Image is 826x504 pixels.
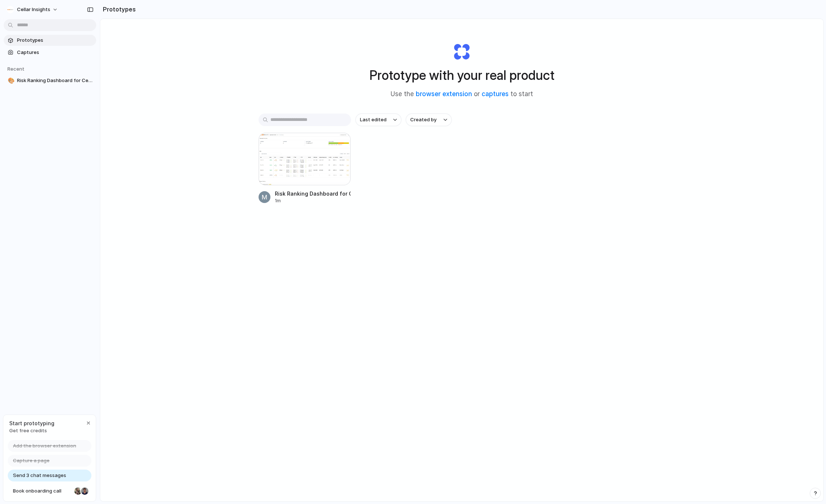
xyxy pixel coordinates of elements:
span: Start prototyping [9,419,54,427]
span: Send 3 chat messages [13,472,66,479]
a: captures [482,90,509,98]
span: Last edited [360,116,387,124]
div: 🎨 [8,77,13,85]
span: Use the or to start [391,89,533,99]
button: Last edited [355,114,401,126]
a: browser extension [416,90,472,98]
button: 🎨 [7,77,14,84]
a: Risk Ranking Dashboard for Cellar InsightsRisk Ranking Dashboard for Cellar Insights1m [259,133,351,204]
span: Risk Ranking Dashboard for Cellar Insights [17,77,93,84]
span: Cellar Insights [17,6,50,13]
a: Prototypes [4,35,96,46]
span: Captures [17,49,93,56]
button: Cellar Insights [4,4,62,16]
span: Prototypes [17,37,93,44]
a: Captures [4,47,96,58]
div: Christian Iacullo [80,487,89,495]
span: Created by [410,116,436,124]
a: 🎨Risk Ranking Dashboard for Cellar Insights [4,75,96,86]
span: Capture a page [13,457,50,464]
h1: Prototype with your real product [370,65,554,85]
a: Book onboarding call [8,485,91,497]
div: 1m [275,197,351,204]
h2: Prototypes [100,5,136,14]
span: Get free credits [9,427,54,434]
div: Nicole Kubica [74,487,82,495]
span: Book onboarding call [13,487,71,495]
span: Recent [7,66,24,72]
div: Risk Ranking Dashboard for Cellar Insights [275,190,351,197]
span: Add the browser extension [13,442,76,450]
button: Created by [406,114,452,126]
